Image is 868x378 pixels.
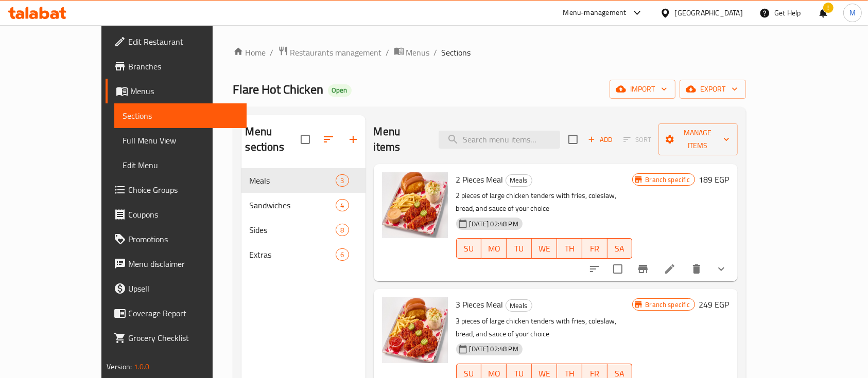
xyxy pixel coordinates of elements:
[658,123,738,155] button: Manage items
[465,344,523,354] span: [DATE] 02:48 PM
[107,360,132,373] span: Version:
[563,7,627,19] div: Menu-management
[336,174,349,187] div: items
[688,83,738,96] span: export
[532,238,557,259] button: WE
[699,297,730,312] h6: 249 EGP
[123,110,238,122] span: Sections
[114,128,247,153] a: Full Menu View
[316,127,341,152] span: Sort sections
[667,127,730,152] span: Manage items
[394,46,430,59] a: Menus
[584,132,617,148] span: Add item
[561,241,578,256] span: TH
[250,199,336,211] span: Sandwiches
[341,127,366,152] button: Add section
[128,332,238,344] span: Grocery Checklist
[680,80,746,99] button: export
[582,238,607,259] button: FR
[336,176,348,186] span: 3
[511,241,528,256] span: TU
[506,300,532,312] span: Meals
[506,174,532,186] span: Meals
[557,238,582,259] button: TH
[336,248,349,261] div: items
[106,202,247,227] a: Coupons
[709,257,734,281] button: show more
[106,326,247,350] a: Grocery Checklist
[134,360,150,373] span: 1.0.0
[336,225,348,235] span: 8
[106,177,247,202] a: Choice Groups
[641,175,694,185] span: Branch specific
[250,174,336,187] span: Meals
[382,297,448,363] img: 3 Pieces Meal
[434,46,438,59] li: /
[114,103,247,128] a: Sections
[631,257,655,281] button: Branch-specific-item
[456,238,482,259] button: SU
[386,46,390,59] li: /
[250,224,336,236] div: Sides
[849,7,856,19] span: M
[582,257,607,281] button: sort-choices
[128,282,238,295] span: Upsell
[336,201,348,210] span: 4
[699,172,730,187] h6: 189 EGP
[586,241,603,256] span: FR
[233,46,746,59] nav: breadcrumb
[612,241,629,256] span: SA
[241,193,366,218] div: Sandwiches4
[536,241,553,256] span: WE
[618,83,667,96] span: import
[610,80,675,99] button: import
[128,258,238,270] span: Menu disclaimer
[128,208,238,221] span: Coupons
[607,238,633,259] button: SA
[241,242,366,267] div: Extras6
[507,238,532,259] button: TU
[586,134,614,146] span: Add
[465,219,523,229] span: [DATE] 02:48 PM
[439,131,560,149] input: search
[128,35,238,48] span: Edit Restaurant
[106,79,247,103] a: Menus
[456,189,633,215] p: 2 pieces of large chicken tenders with fries, coleslaw, bread, and sauce of your choice
[715,263,727,275] svg: Show Choices
[617,132,658,148] span: Select section first
[374,124,426,155] h2: Menu items
[406,46,430,59] span: Menus
[278,46,382,59] a: Restaurants management
[506,299,532,312] div: Meals
[241,218,366,242] div: Sides8
[562,129,584,150] span: Select section
[246,124,301,155] h2: Menu sections
[106,301,247,326] a: Coverage Report
[336,250,348,260] span: 6
[290,46,382,59] span: Restaurants management
[607,258,629,280] span: Select to update
[106,251,247,276] a: Menu disclaimer
[114,153,247,177] a: Edit Menu
[241,168,366,193] div: Meals3
[106,276,247,301] a: Upsell
[584,132,617,148] button: Add
[294,129,316,150] span: Select all sections
[456,315,633,340] p: 3 pieces of large chicken tenders with fries, coleslaw, bread, and sauce of your choice
[250,248,336,261] span: Extras
[106,54,247,79] a: Branches
[128,184,238,196] span: Choice Groups
[128,307,238,319] span: Coverage Report
[128,60,238,73] span: Branches
[675,7,743,19] div: [GEOGRAPHIC_DATA]
[123,134,238,147] span: Full Menu View
[241,164,366,271] nav: Menu sections
[481,238,507,259] button: MO
[123,159,238,171] span: Edit Menu
[461,241,478,256] span: SU
[664,263,676,275] a: Edit menu item
[233,46,266,59] a: Home
[128,233,238,245] span: Promotions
